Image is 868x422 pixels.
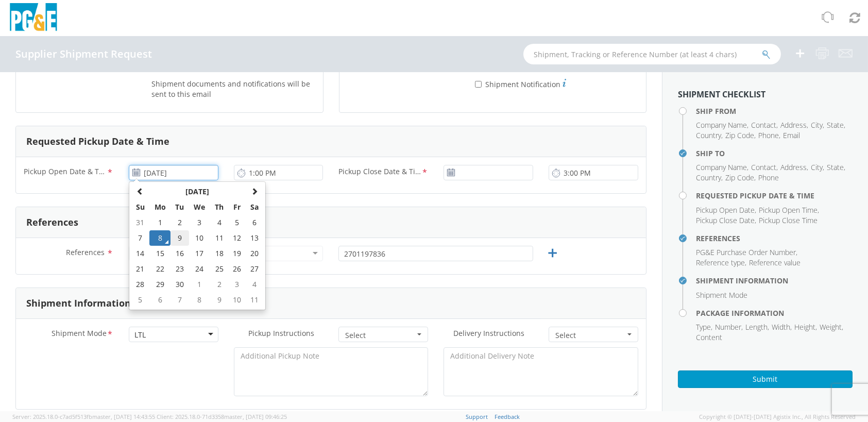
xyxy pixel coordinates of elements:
h3: References [26,217,78,228]
li: , [696,162,748,173]
span: Pickup Open Date & Time [24,166,107,178]
span: Client: 2025.18.0-71d3358 [157,413,287,420]
td: 15 [149,246,171,261]
h4: Supplier Shipment Request [15,48,152,60]
li: , [827,162,845,173]
li: , [820,322,843,332]
td: 8 [149,230,171,246]
input: Shipment Notification [475,81,482,88]
span: Zip Code [725,173,754,182]
td: 10 [189,230,211,246]
td: 16 [171,246,189,261]
td: 13 [246,230,263,246]
span: Address [780,162,807,172]
span: Pickup Close Date & Time [338,166,421,178]
li: , [696,205,756,215]
td: 17 [189,246,211,261]
li: , [745,322,769,332]
li: , [696,215,756,226]
span: Country [696,130,721,140]
h4: Ship To [696,149,853,157]
span: Pickup Open Date [696,205,755,215]
th: Fr [228,199,246,215]
span: Number [715,322,741,332]
td: 4 [246,277,263,292]
li: , [759,205,819,215]
li: , [715,322,743,332]
th: Select Month [149,184,246,199]
li: , [725,130,756,141]
span: Select [555,330,625,341]
h3: Requested Pickup Date & Time [26,137,169,147]
td: 19 [228,246,246,261]
span: Server: 2025.18.0-c7ad5f513fb [12,413,155,420]
h4: Package Information [696,309,853,317]
span: Content [696,332,722,342]
span: State [827,162,844,172]
span: Zip Code [725,130,754,140]
td: 8 [189,292,211,308]
span: Pickup Close Time [759,215,818,225]
td: 3 [228,277,246,292]
td: 28 [131,277,149,292]
button: Select [338,327,428,342]
li: , [811,162,824,173]
span: PG&E Purchase Order Number [696,247,796,257]
td: 22 [149,261,171,277]
span: Contact [751,120,776,130]
span: Select [345,330,415,341]
td: 24 [189,261,211,277]
input: Shipment, Tracking or Reference Number (at least 4 chars) [523,44,781,64]
th: Sa [246,199,263,215]
span: Shipment Mode [696,290,747,300]
span: Reference value [749,258,801,267]
input: 10 Digit PG&E PO Number [338,246,533,261]
span: Phone [758,130,779,140]
li: , [696,258,746,268]
label: Shipment Notification [475,77,566,90]
span: Shipment Mode [52,328,107,340]
td: 31 [131,215,149,230]
td: 29 [149,277,171,292]
td: 9 [210,292,228,308]
span: Weight [820,322,842,332]
img: pge-logo-06675f144f4cfa6a6814.png [8,3,59,33]
span: Length [745,322,768,332]
a: Support [466,413,488,420]
label: Shipment documents and notifications will be sent to this email [151,77,315,99]
span: Address [780,120,807,130]
span: Height [794,322,815,332]
div: LTL [134,330,146,340]
span: Company Name [696,120,747,130]
span: Company Name [696,162,747,172]
th: Mo [149,199,171,215]
li: , [751,162,778,173]
button: Submit [678,370,853,388]
li: , [696,130,723,141]
td: 7 [131,230,149,246]
td: 7 [171,292,189,308]
li: , [696,322,712,332]
td: 18 [210,246,228,261]
td: 5 [131,292,149,308]
td: 21 [131,261,149,277]
span: Contact [751,162,776,172]
td: 3 [189,215,211,230]
span: Next Month [251,188,258,195]
span: Email [783,130,800,140]
h4: Ship From [696,107,853,115]
th: Tu [171,199,189,215]
td: 6 [149,292,171,308]
th: We [189,199,211,215]
li: , [696,120,748,130]
a: Feedback [495,413,520,420]
h4: Requested Pickup Date & Time [696,192,853,199]
li: , [696,247,797,258]
span: Country [696,173,721,182]
td: 26 [228,261,246,277]
td: 6 [246,215,263,230]
span: Width [772,322,790,332]
strong: Shipment Checklist [678,89,765,100]
td: 11 [210,230,228,246]
span: Phone [758,173,779,182]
